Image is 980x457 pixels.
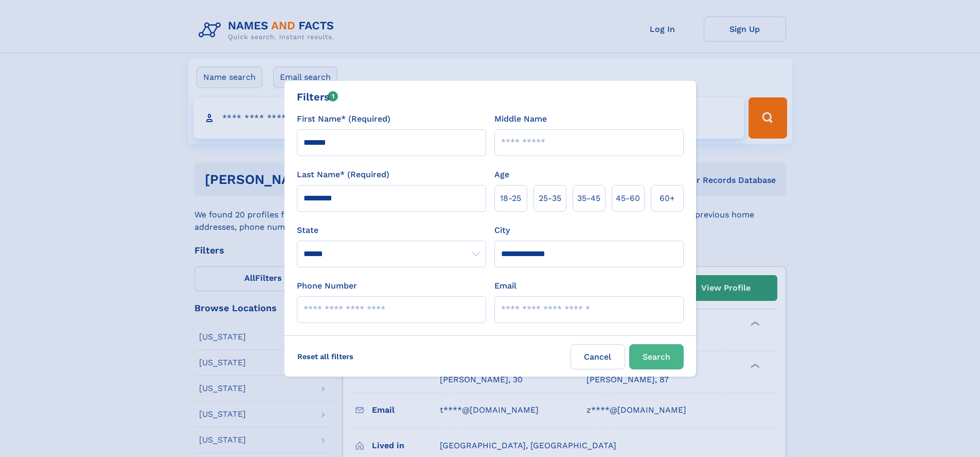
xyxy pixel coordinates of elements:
[297,89,338,105] div: Filters
[291,344,360,369] label: Reset all filters
[616,192,640,205] span: 45‑60
[494,280,516,292] label: Email
[577,192,600,205] span: 35‑45
[297,224,486,236] label: State
[500,192,521,205] span: 18‑25
[297,280,357,292] label: Phone Number
[539,192,561,205] span: 25‑35
[297,113,390,125] label: First Name* (Required)
[494,224,510,236] label: City
[571,344,625,369] label: Cancel
[297,168,389,181] label: Last Name* (Required)
[660,192,675,205] span: 60+
[494,113,547,125] label: Middle Name
[494,168,509,181] label: Age
[629,344,684,369] button: Search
